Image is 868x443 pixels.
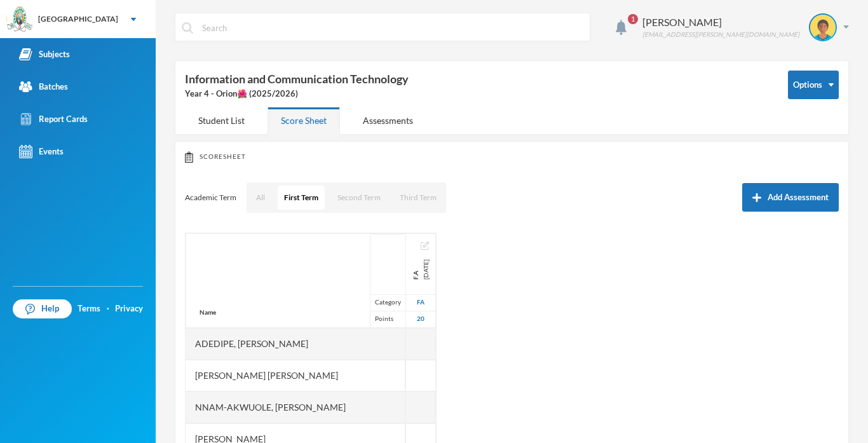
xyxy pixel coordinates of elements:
div: · [107,303,109,315]
span: F.A [410,259,421,280]
div: [EMAIL_ADDRESS][PERSON_NAME][DOMAIN_NAME] [642,30,799,39]
div: Assessments [349,107,426,134]
div: Nnam-akwuole, [PERSON_NAME] [186,392,405,423]
div: Adedipe, [PERSON_NAME] [186,328,405,360]
div: Events [19,145,64,158]
div: Name [186,297,229,327]
div: Category [370,294,405,311]
div: Student List [185,107,258,134]
button: Add Assessment [742,183,839,212]
a: Help [13,299,72,318]
img: edit [421,242,429,250]
span: 1 [628,14,638,24]
div: Subjects [19,48,70,61]
div: Year 4 - Orion🌺 (2025/2026) [185,88,769,100]
img: logo [7,7,32,32]
button: All [250,186,271,210]
div: Report Cards [19,112,88,126]
div: Formative Assessment [406,294,435,311]
div: [PERSON_NAME] [PERSON_NAME] [186,360,405,392]
div: Formative Assessment [410,259,431,280]
div: Batches [19,80,68,93]
p: Academic Term [185,193,236,203]
button: Second Term [331,186,387,210]
button: Edit Assessment [421,240,429,250]
div: Scoresheet [185,151,839,163]
button: First Term [278,186,325,210]
div: Points [370,311,405,327]
input: Search [201,13,583,42]
img: search [182,22,193,34]
div: Score Sheet [268,107,340,134]
a: Terms [78,303,100,315]
a: Privacy [115,303,143,315]
button: Third Term [393,186,443,210]
img: STUDENT [810,15,836,40]
button: Options [788,71,839,99]
div: Information and Communication Technology [185,71,769,100]
div: [GEOGRAPHIC_DATA] [38,13,118,25]
div: [PERSON_NAME] [642,15,799,30]
div: 20 [406,311,435,327]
